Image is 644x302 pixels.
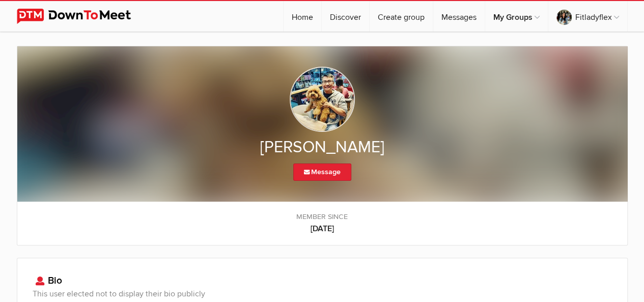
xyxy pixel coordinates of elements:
h3: Bio [33,273,612,288]
h2: [PERSON_NAME] [38,137,607,158]
a: Message [293,163,351,181]
span: Member since [27,211,617,223]
a: Discover [322,1,369,32]
a: Messages [433,1,485,32]
a: My Groups [485,1,548,32]
img: DownToMeet [17,9,147,24]
a: Create group [370,1,433,32]
a: Home [284,1,321,32]
img: Zhang Li [290,67,355,132]
a: Fitladyflex [548,1,627,32]
h3: This user elected not to display their bio publicly [33,288,612,300]
b: [DATE] [27,223,617,235]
